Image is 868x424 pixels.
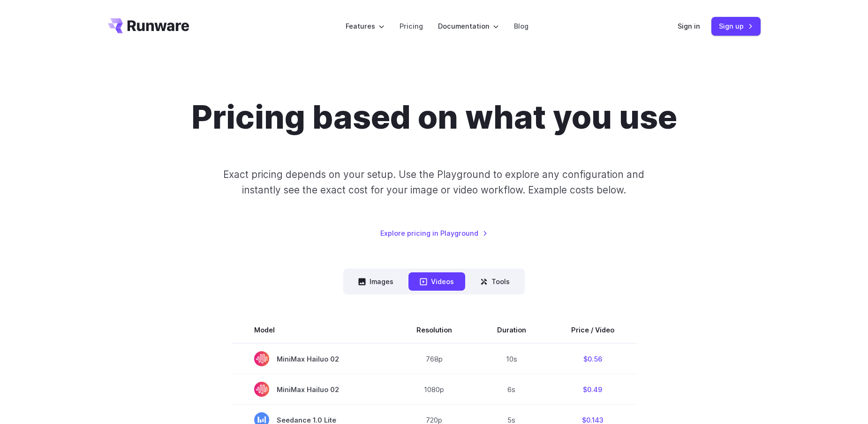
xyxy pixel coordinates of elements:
td: 1080p [394,374,475,405]
span: MiniMax Hailuo 02 [254,351,371,366]
td: 10s [475,343,549,374]
a: Blog [514,21,528,31]
td: 6s [475,374,549,405]
a: Go to / [108,18,189,33]
th: Resolution [394,317,475,343]
td: $0.56 [549,343,637,374]
span: MiniMax Hailuo 02 [254,382,371,397]
a: Explore pricing in Playground [380,228,488,239]
th: Model [232,317,394,343]
th: Duration [475,317,549,343]
button: Videos [408,272,465,291]
td: $0.49 [549,374,637,405]
button: Images [347,272,405,291]
a: Sign up [711,17,761,35]
th: Price / Video [549,317,637,343]
button: Tools [469,272,521,291]
label: Features [346,21,385,31]
td: 768p [394,343,475,374]
a: Sign in [678,21,700,31]
a: Pricing [400,21,423,31]
label: Documentation [438,21,499,31]
h1: Pricing based on what you use [191,98,677,137]
p: Exact pricing depends on your setup. Use the Playground to explore any configuration and instantl... [205,167,662,198]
